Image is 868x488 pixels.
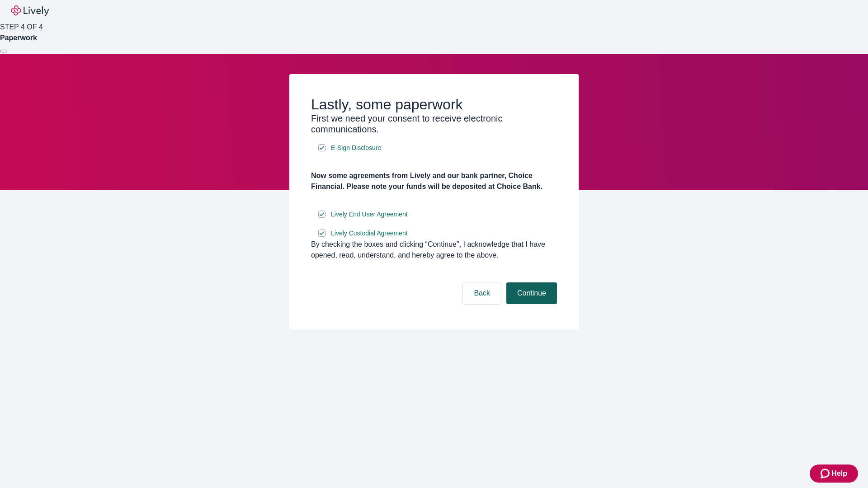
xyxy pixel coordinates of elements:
span: Lively End User Agreement [331,210,408,219]
h3: First we need your consent to receive electronic communications. [311,113,557,135]
svg: Zendesk support icon [821,468,831,479]
a: e-sign disclosure document [329,142,383,154]
h2: Lastly, some paperwork [311,96,557,113]
button: Zendesk support iconHelp [810,465,858,483]
span: Lively Custodial Agreement [331,229,408,238]
div: By checking the boxes and clicking “Continue", I acknowledge that I have opened, read, understand... [311,239,557,261]
a: e-sign disclosure document [329,228,410,239]
button: Back [463,282,501,304]
span: E-Sign Disclosure [331,143,381,153]
span: Help [831,468,847,479]
img: Lively [11,5,49,16]
h4: Now some agreements from Lively and our bank partner, Choice Financial. Please note your funds wi... [311,170,557,192]
button: Continue [506,282,557,304]
a: e-sign disclosure document [329,209,410,220]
